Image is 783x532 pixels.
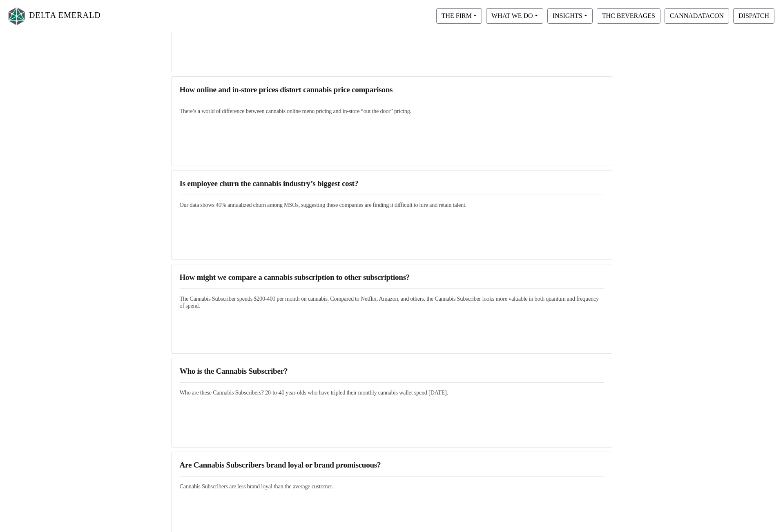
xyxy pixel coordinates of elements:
[180,366,604,376] h3: Who is the Cannabis Subscriber?
[180,179,604,188] h3: Is employee churn the cannabis industry’s biggest cost?
[180,85,604,115] a: How online and in-store prices distort cannabis price comparisonsThere’s a world of difference be...
[180,202,604,208] h5: Our data shows 40% annualized churn among MSOs, suggesting these companies are finding it difficu...
[486,8,543,24] button: WHAT WE DO
[595,12,663,19] a: THC BEVERAGES
[180,273,604,310] a: How might we compare a cannabis subscription to other subscriptions?The Cannabis Subscriber spend...
[547,8,593,24] button: INSIGHTS
[180,108,604,115] h5: There’s a world of difference between cannabis online menu pricing and in-store “out the door” pr...
[7,5,27,27] img: Logo
[180,295,604,310] h5: The Cannabis Subscriber spends $200-400 per month on cannabis. Compared to Netflix, Amazon, and o...
[665,8,729,24] button: CANNADATACON
[180,389,604,396] h5: Who are these Cannabis Subscribers? 20-to-40 year-olds who have tripled their monthly cannabis wa...
[597,8,660,24] button: THC BEVERAGES
[180,179,604,208] a: Is employee churn the cannabis industry’s biggest cost?Our data shows 40% annualized churn among ...
[180,483,604,490] h5: Cannabis Subscribers are less brand loyal than the average customer.
[180,460,604,490] a: Are Cannabis Subscribers brand loyal or brand promiscuous?Cannabis Subscribers are less brand loy...
[180,366,604,396] a: Who is the Cannabis Subscriber?Who are these Cannabis Subscribers? 20-to-40 year-olds who have tr...
[180,460,604,470] h3: Are Cannabis Subscribers brand loyal or brand promiscuous?
[7,3,101,29] a: DELTA EMERALD
[663,12,731,19] a: CANNADATACON
[436,8,482,24] button: THE FIRM
[180,85,604,94] h3: How online and in-store prices distort cannabis price comparisons
[180,273,604,282] h3: How might we compare a cannabis subscription to other subscriptions?
[731,12,776,19] a: DISPATCH
[733,8,774,24] button: DISPATCH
